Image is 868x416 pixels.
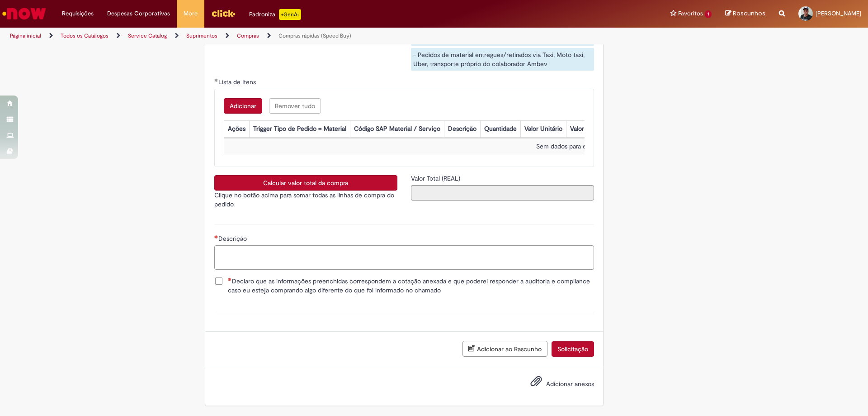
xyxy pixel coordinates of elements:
[1,5,47,23] img: ServiceNow
[444,121,480,138] th: Descrição
[214,78,218,82] span: Obrigatório Preenchido
[107,9,170,18] span: Despesas Corporativas
[350,121,444,138] th: Código SAP Material / Serviço
[184,9,198,18] span: More
[237,32,259,39] a: Compras
[249,9,301,20] div: Padroniza
[224,121,249,138] th: Ações
[249,121,350,138] th: Trigger Tipo de Pedido = Material
[411,174,462,183] label: Somente leitura - Valor Total (REAL)
[816,10,861,17] span: [PERSON_NAME]
[214,245,594,270] textarea: Descrição
[186,32,217,39] a: Suprimentos
[278,32,351,39] a: Compras rápidas (Speed Buy)
[546,380,594,388] span: Adicionar anexos
[705,10,712,18] span: 1
[211,6,236,20] img: click_logo_yellow_360x200.png
[218,234,249,243] span: Descrição
[228,277,594,295] span: Declaro que as informações preenchidas correspondem a cotação anexada e que poderei responder a a...
[279,9,301,20] p: +GenAi
[528,373,544,394] button: Adicionar anexos
[462,341,547,357] button: Adicionar ao Rascunho
[10,32,41,39] a: Página inicial
[411,185,594,201] input: Valor Total (REAL)
[228,277,232,281] span: Necessários
[520,121,566,138] th: Valor Unitário
[128,32,167,39] a: Service Catalog
[218,78,258,86] span: Lista de Itens
[480,121,520,138] th: Quantidade
[411,174,462,182] span: Somente leitura - Valor Total (REAL)
[566,121,624,138] th: Valor Total Moeda
[214,191,397,209] p: Clique no botão acima para somar todas as linhas de compra do pedido.
[411,48,594,71] div: - Pedidos de material entregues/retirados via Taxi, Moto taxi, Uber, transporte próprio do colabo...
[62,9,94,18] span: Requisições
[7,28,572,44] ul: Trilhas de página
[214,235,218,239] span: Necessários
[725,10,765,18] a: Rascunhos
[61,32,108,39] a: Todos os Catálogos
[552,341,594,357] button: Solicitação
[214,175,397,191] button: Calcular valor total da compra
[733,9,765,18] span: Rascunhos
[678,9,703,18] span: Favoritos
[224,98,262,114] button: Adicionar uma linha para Lista de Itens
